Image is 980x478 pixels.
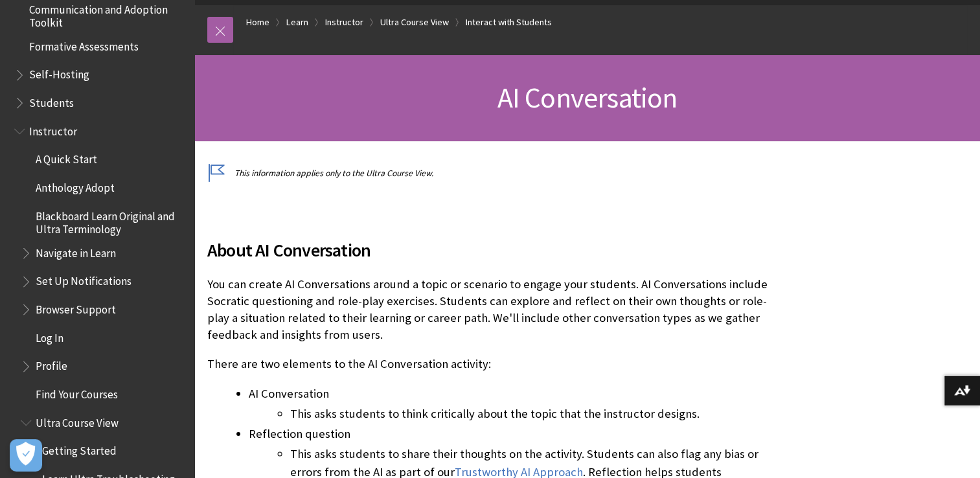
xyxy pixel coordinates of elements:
[207,276,775,344] p: You can create AI Conversations around a topic or scenario to engage your students. AI Conversati...
[29,36,139,53] span: Formative Assessments
[36,271,131,288] span: Set Up Notifications
[36,177,115,194] span: Anthology Adopt
[42,440,117,458] span: Getting Started
[29,64,89,82] span: Self-Hosting
[207,167,775,179] p: This information applies only to the Ultra Course View.
[36,149,97,166] span: A Quick Start
[246,14,269,30] a: Home
[207,236,775,264] span: About AI Conversation
[380,14,449,30] a: Ultra Course View
[290,405,775,423] li: This asks students to think critically about the topic that the instructor designs.
[497,80,677,115] span: AI Conversation
[36,299,116,316] span: Browser Support
[36,383,118,401] span: Find Your Courses
[29,120,77,138] span: Instructor
[325,14,363,30] a: Instructor
[36,242,116,260] span: Navigate in Learn
[36,356,67,373] span: Profile
[249,385,775,423] li: AI Conversation
[36,327,63,345] span: Log In
[36,205,185,236] span: Blackboard Learn Original and Ultra Terminology
[29,92,74,109] span: Students
[36,412,119,429] span: Ultra Course View
[466,14,552,30] a: Interact with Students
[10,439,42,472] button: Open Preferences
[207,356,775,372] p: There are two elements to the AI Conversation activity:
[286,14,308,30] a: Learn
